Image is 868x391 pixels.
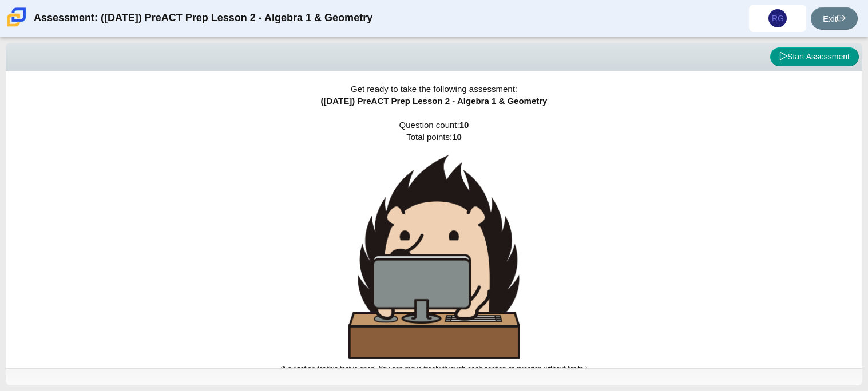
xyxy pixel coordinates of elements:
span: RG [772,14,784,22]
b: 10 [459,120,469,130]
img: Carmen School of Science & Technology [5,5,29,29]
span: Get ready to take the following assessment: [351,84,517,94]
span: ([DATE]) PreACT Prep Lesson 2 - Algebra 1 & Geometry [321,96,548,106]
img: hedgehog-behind-computer-large.png [348,155,520,359]
small: (Navigation for this test is open. You can move freely through each section or question without l... [280,365,587,373]
b: 10 [452,132,462,142]
button: Start Assessment [770,47,859,67]
span: Question count: Total points: [280,120,587,373]
a: Carmen School of Science & Technology [5,21,29,31]
a: Exit [811,7,858,30]
div: Assessment: ([DATE]) PreACT Prep Lesson 2 - Algebra 1 & Geometry [34,5,372,32]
